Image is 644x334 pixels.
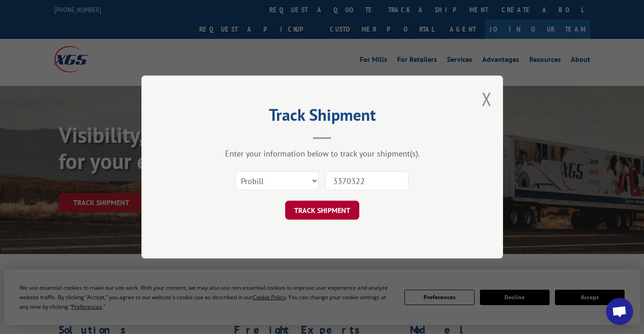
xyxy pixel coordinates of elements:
[482,87,492,111] button: Close modal
[285,201,359,220] button: TRACK SHIPMENT
[325,171,409,190] input: Number(s)
[187,108,458,126] h2: Track Shipment
[606,298,633,325] div: Open chat
[187,148,458,159] div: Enter your information below to track your shipment(s).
